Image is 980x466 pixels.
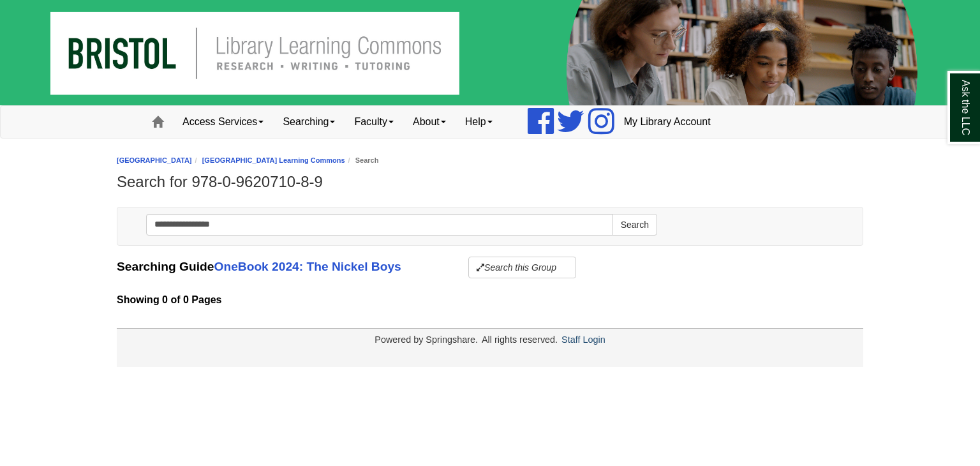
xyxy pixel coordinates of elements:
[456,106,502,138] a: Help
[202,156,345,164] a: [GEOGRAPHIC_DATA] Learning Commons
[214,260,401,273] a: OneBook 2024: The Nickel Boys
[373,334,480,345] div: Powered by Springshare.
[173,106,273,138] a: Access Services
[561,334,605,345] a: Staff Login
[273,106,345,138] a: Searching
[612,214,657,236] button: Search
[117,156,192,164] a: [GEOGRAPHIC_DATA]
[345,106,403,138] a: Faculty
[480,334,560,345] div: All rights reserved.
[117,154,863,167] nav: breadcrumb
[117,173,863,191] h1: Search for 978-0-9620710-8-9
[117,256,863,278] div: Searching Guide
[468,257,576,278] button: Search this Group
[403,106,456,138] a: About
[117,291,863,309] strong: Showing 0 of 0 Pages
[345,154,379,167] li: Search
[614,106,720,138] a: My Library Account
